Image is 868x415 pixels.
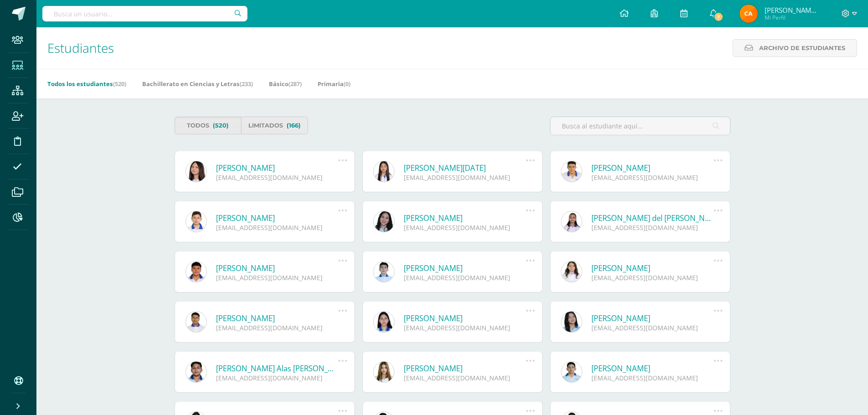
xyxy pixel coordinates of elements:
a: Archivo de Estudiantes [733,39,857,57]
a: Todos(520) [175,117,241,134]
div: [EMAIL_ADDRESS][DOMAIN_NAME] [404,323,526,332]
div: [EMAIL_ADDRESS][DOMAIN_NAME] [591,323,714,332]
a: [PERSON_NAME] [404,363,526,374]
span: [PERSON_NAME] Santiago [PERSON_NAME] [765,5,819,15]
span: (166) [287,117,301,134]
img: af9f1233f962730253773e8543f9aabb.png [740,5,758,23]
span: (520) [213,117,229,134]
div: [EMAIL_ADDRESS][DOMAIN_NAME] [216,323,339,332]
div: [EMAIL_ADDRESS][DOMAIN_NAME] [404,223,526,232]
div: [EMAIL_ADDRESS][DOMAIN_NAME] [216,374,339,382]
a: [PERSON_NAME] [591,313,714,323]
span: (520) [113,80,126,88]
span: Mi Perfil [765,14,819,21]
span: Estudiantes [47,39,114,56]
input: Busca un usuario... [42,6,247,21]
div: [EMAIL_ADDRESS][DOMAIN_NAME] [216,223,339,232]
a: [PERSON_NAME] del [PERSON_NAME] [591,213,714,223]
a: [PERSON_NAME][DATE] [404,163,526,173]
span: Archivo de Estudiantes [759,40,845,56]
div: [EMAIL_ADDRESS][DOMAIN_NAME] [216,173,339,182]
div: [EMAIL_ADDRESS][DOMAIN_NAME] [591,374,714,382]
a: Bachillerato en Ciencias y Letras(233) [142,77,253,91]
span: (0) [344,80,350,88]
a: [PERSON_NAME] [404,213,526,223]
a: [PERSON_NAME] Alas [PERSON_NAME] [216,363,339,374]
a: [PERSON_NAME] [591,363,714,374]
div: [EMAIL_ADDRESS][DOMAIN_NAME] [591,223,714,232]
span: 7 [714,12,724,22]
a: Todos los estudiantes(520) [47,77,126,91]
a: [PERSON_NAME] [591,263,714,273]
a: [PERSON_NAME] [216,213,339,223]
a: Básico(287) [269,77,302,91]
a: [PERSON_NAME] [404,313,526,323]
a: Limitados(166) [241,117,308,134]
span: (287) [288,80,302,88]
input: Busca al estudiante aquí... [550,117,730,135]
div: [EMAIL_ADDRESS][DOMAIN_NAME] [404,273,526,282]
a: [PERSON_NAME] [591,163,714,173]
a: [PERSON_NAME] [404,263,526,273]
div: [EMAIL_ADDRESS][DOMAIN_NAME] [216,273,339,282]
a: [PERSON_NAME] [216,313,339,323]
div: [EMAIL_ADDRESS][DOMAIN_NAME] [404,173,526,182]
span: (233) [240,80,253,88]
div: [EMAIL_ADDRESS][DOMAIN_NAME] [591,173,714,182]
a: [PERSON_NAME] [216,263,339,273]
div: [EMAIL_ADDRESS][DOMAIN_NAME] [591,273,714,282]
a: Primaria(0) [318,77,350,91]
a: [PERSON_NAME] [216,163,339,173]
div: [EMAIL_ADDRESS][DOMAIN_NAME] [404,374,526,382]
